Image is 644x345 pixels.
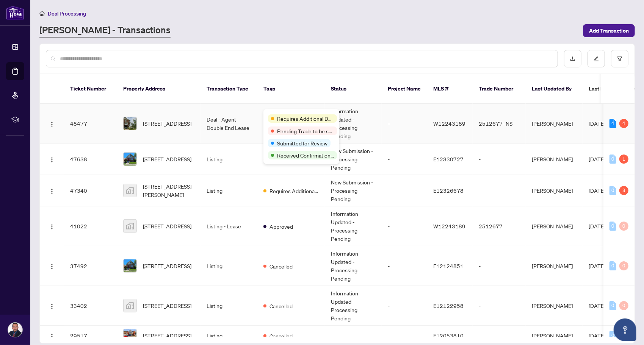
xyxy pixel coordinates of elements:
button: edit [588,50,605,67]
div: 0 [610,186,616,195]
span: [DATE] [589,262,605,269]
td: [PERSON_NAME] [526,246,583,286]
button: Logo [46,220,58,232]
td: - [473,286,526,326]
span: Cancelled [270,332,293,340]
span: Pending Trade to be sent [277,127,334,135]
img: thumbnail-img [124,117,136,130]
td: 41022 [64,206,117,246]
img: thumbnail-img [124,153,136,165]
td: - [382,286,427,326]
td: - [473,246,526,286]
td: - [382,144,427,175]
span: Cancelled [270,262,293,270]
img: thumbnail-img [124,299,136,312]
td: Listing - Lease [201,206,257,246]
td: 33402 [64,286,117,326]
button: Logo [46,184,58,197]
span: filter [617,56,622,61]
button: Add Transaction [583,24,635,37]
td: [PERSON_NAME] [526,144,583,175]
td: New Submission - Processing Pending [325,175,382,206]
td: Information Updated - Processing Pending [325,286,382,326]
span: [DATE] [589,223,605,229]
td: - [382,104,427,144]
td: 2512677- NS [473,104,526,144]
span: E12124851 [433,262,464,269]
span: Requires Additional Docs [277,114,334,123]
span: [STREET_ADDRESS] [143,222,191,230]
td: 48477 [64,104,117,144]
div: 0 [619,222,628,231]
span: Cancelled [270,302,293,310]
td: 37492 [64,246,117,286]
img: Logo [49,188,55,194]
img: thumbnail-img [124,220,136,233]
td: Listing [201,175,257,206]
td: - [382,246,427,286]
td: Information Updated - Processing Pending [325,206,382,246]
span: [DATE] [589,302,605,309]
th: Last Updated By [526,74,583,104]
div: 0 [610,222,616,231]
th: MLS # [427,74,473,104]
img: thumbnail-img [124,259,136,272]
th: Project Name [382,74,427,104]
td: [PERSON_NAME] [526,175,583,206]
span: Submitted for Review [277,139,327,147]
img: thumbnail-img [124,184,136,197]
span: [STREET_ADDRESS][PERSON_NAME] [143,182,194,199]
th: Property Address [117,74,201,104]
span: edit [594,56,599,61]
span: E12326678 [433,187,464,194]
span: W12243189 [433,223,465,229]
span: download [570,56,575,61]
img: Logo [49,121,55,127]
span: home [39,11,45,16]
td: 2512677 [473,206,526,246]
div: 0 [610,331,616,340]
div: 0 [610,155,616,164]
button: Logo [46,329,58,342]
th: Ticket Number [64,74,117,104]
span: [STREET_ADDRESS] [143,155,191,163]
button: Logo [46,260,58,272]
button: filter [611,50,628,67]
th: Transaction Type [201,74,257,104]
span: [STREET_ADDRESS] [143,301,191,310]
span: E12330727 [433,156,464,162]
td: - [473,175,526,206]
img: Profile Icon [8,323,22,337]
td: Listing [201,246,257,286]
span: W12243189 [433,120,465,127]
img: logo [6,6,24,20]
td: 47340 [64,175,117,206]
span: [STREET_ADDRESS] [143,119,191,128]
td: Information Updated - Processing Pending [325,246,382,286]
button: Open asap [614,318,636,341]
span: Add Transaction [589,25,629,37]
img: Logo [49,264,55,270]
td: - [382,175,427,206]
td: [PERSON_NAME] [526,206,583,246]
td: - [473,144,526,175]
div: 0 [610,301,616,310]
a: [PERSON_NAME] - Transactions [39,24,171,37]
img: thumbnail-img [124,329,136,342]
span: Deal Processing [48,10,86,17]
span: [DATE] [589,120,605,127]
div: 3 [619,186,628,195]
img: Logo [49,333,55,339]
th: Status [325,74,382,104]
span: E12053810 [433,332,464,339]
img: Logo [49,157,55,163]
span: [STREET_ADDRESS] [143,262,191,270]
span: Requires Additional Docs [270,187,319,195]
td: New Submission - Processing Pending [325,144,382,175]
div: 0 [610,261,616,270]
div: 0 [619,301,628,310]
span: Last Modified Date [589,84,635,93]
span: E12122958 [433,302,464,309]
img: Logo [49,303,55,309]
span: [DATE] [589,187,605,194]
